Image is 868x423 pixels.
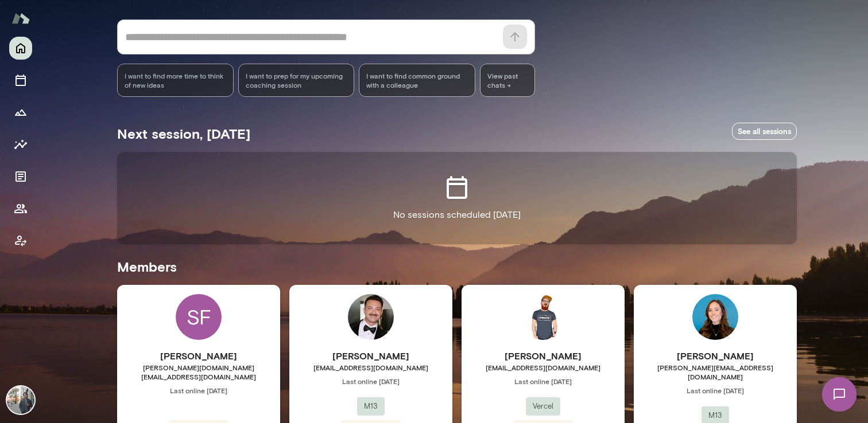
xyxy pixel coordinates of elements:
span: M13 [357,401,385,412]
h6: [PERSON_NAME] [117,349,280,363]
img: Mento [11,7,30,29]
h6: [PERSON_NAME] [634,349,797,363]
span: Last online [DATE] [634,386,797,395]
span: Last online [DATE] [117,386,280,395]
span: View past chats -> [480,64,535,97]
img: Gene Lee [7,386,34,414]
button: Members [9,197,32,220]
button: Growth Plan [9,101,32,124]
span: [PERSON_NAME][DOMAIN_NAME][EMAIL_ADDRESS][DOMAIN_NAME] [117,363,280,381]
button: Client app [9,229,32,252]
span: [EMAIL_ADDRESS][DOMAIN_NAME] [462,363,625,372]
p: No sessions scheduled [DATE] [393,208,521,222]
img: Rich Haines [520,294,566,340]
span: M13 [702,410,729,421]
span: I want to find common ground with a colleague [366,71,468,89]
img: Arbo Shah [348,294,394,340]
span: [EMAIL_ADDRESS][DOMAIN_NAME] [289,363,452,372]
button: Insights [9,133,32,156]
button: Home [9,37,32,60]
h5: Members [117,257,797,276]
div: I want to prep for my upcoming coaching session [238,64,355,97]
span: I want to find more time to think of new ideas [125,71,226,89]
a: See all sessions [732,123,797,140]
span: Vercel [526,401,560,412]
span: [PERSON_NAME][EMAIL_ADDRESS][DOMAIN_NAME] [634,363,797,381]
h5: Next session, [DATE] [117,124,250,143]
span: I want to prep for my upcoming coaching session [246,71,347,89]
span: Last online [DATE] [289,377,452,386]
div: I want to find more time to think of new ideas [117,64,234,97]
img: Mary Lara [692,294,738,340]
span: Last online [DATE] [462,377,625,386]
h6: [PERSON_NAME] [289,349,452,363]
button: Sessions [9,69,32,92]
h6: [PERSON_NAME] [462,349,625,363]
div: I want to find common ground with a colleague [359,64,475,97]
div: SF [176,294,222,340]
button: Documents [9,165,32,188]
